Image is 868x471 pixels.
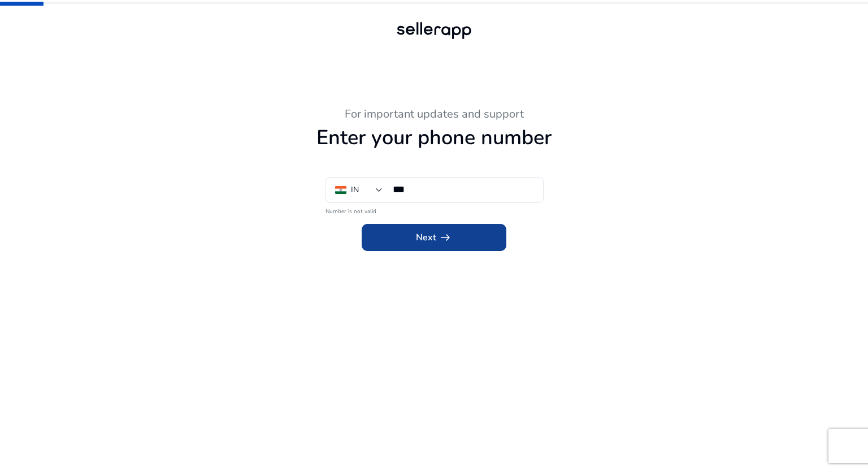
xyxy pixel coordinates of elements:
[362,224,506,251] button: Nextarrow_right_alt
[325,204,542,216] mat-error: Number is not valid
[439,231,452,244] span: arrow_right_alt
[123,126,745,150] h1: Enter your phone number
[416,231,452,244] span: Next
[351,184,359,196] div: IN
[123,107,745,121] h3: For important updates and support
